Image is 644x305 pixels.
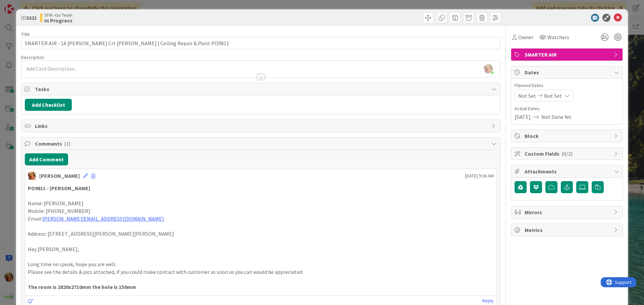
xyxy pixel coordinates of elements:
[25,99,72,111] button: Add Checklist
[518,92,536,100] span: Not Set
[28,172,36,180] img: KD
[525,132,610,140] span: Block
[64,140,70,147] span: ( 1 )
[28,284,136,290] strong: The room is 2820x2710mm the hole is 150mm
[482,297,494,305] a: Reply
[25,153,68,165] button: Add Comment
[39,172,80,180] div: [PERSON_NAME]
[44,12,72,18] span: SFM -Go Team
[21,37,500,49] input: type card name here...
[26,14,37,21] b: 3321
[484,64,493,73] img: KiSwxcFcLogleto2b8SsqFMDUcOqpmCz.jpg
[35,140,488,148] span: Comments
[515,82,619,89] span: Planned Dates
[28,260,494,268] p: Long time no speak, hope you are well.
[44,18,72,23] b: In Progress
[28,207,494,215] p: Mobile: [PHONE_NUMBER]
[465,172,494,179] span: [DATE] 9:36 AM
[28,230,494,238] p: Address: [STREET_ADDRESS][PERSON_NAME][PERSON_NAME]
[28,268,494,276] p: Please see the details & pics attached, if you could make contact with customer as soon as you ca...
[21,31,30,37] label: Title
[525,68,610,76] span: Dates
[541,113,572,121] span: Not Done Yet
[544,92,562,100] span: Not Set
[525,167,610,175] span: Attachments
[518,33,533,41] span: Owner
[561,150,573,157] span: ( 0/2 )
[42,215,164,222] a: [PERSON_NAME][EMAIL_ADDRESS][DOMAIN_NAME]
[28,245,494,253] p: Hey [PERSON_NAME],
[515,113,531,121] span: [DATE]
[525,208,610,216] span: Mirrors
[28,215,494,223] p: Email:
[28,185,90,192] strong: PO9811 - [PERSON_NAME]
[21,54,44,60] span: Description
[525,226,610,234] span: Metrics
[547,33,569,41] span: Watchers
[525,150,610,158] span: Custom Fields
[14,1,31,9] span: Support
[35,122,488,130] span: Links
[525,51,610,59] span: SMARTER AIR
[35,85,488,93] span: Tasks
[515,105,619,112] span: Actual Dates
[21,14,37,22] span: ID
[28,200,494,207] p: Name: [PERSON_NAME]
